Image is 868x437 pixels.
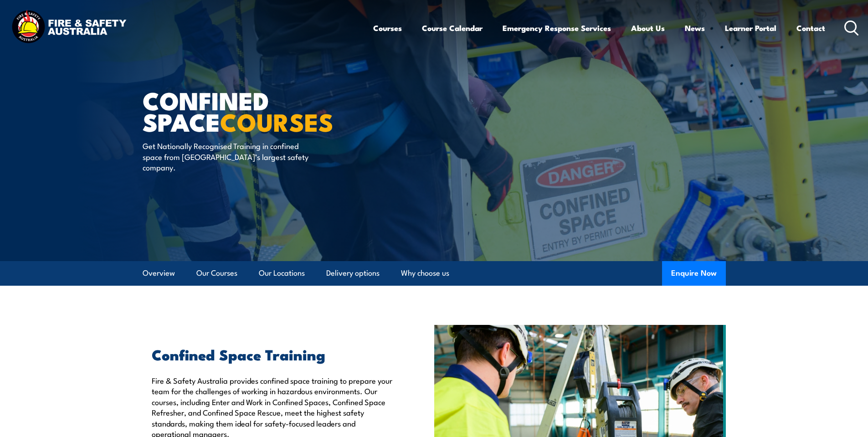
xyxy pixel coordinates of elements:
a: Course Calendar [422,16,483,40]
a: Our Locations [259,261,305,285]
a: Overview [143,261,175,285]
a: News [685,16,705,40]
p: Get Nationally Recognised Training in confined space from [GEOGRAPHIC_DATA]’s largest safety comp... [143,140,309,172]
a: Contact [796,16,825,40]
a: Emergency Response Services [503,16,611,40]
a: Our Courses [196,261,237,285]
a: Courses [373,16,402,40]
h2: Confined Space Training [152,348,392,360]
a: Delivery options [326,261,380,285]
h1: Confined Space [143,89,368,132]
a: Why choose us [401,261,449,285]
button: Enquire Now [662,261,726,286]
a: About Us [631,16,665,40]
strong: COURSES [220,102,334,140]
a: Learner Portal [725,16,776,40]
